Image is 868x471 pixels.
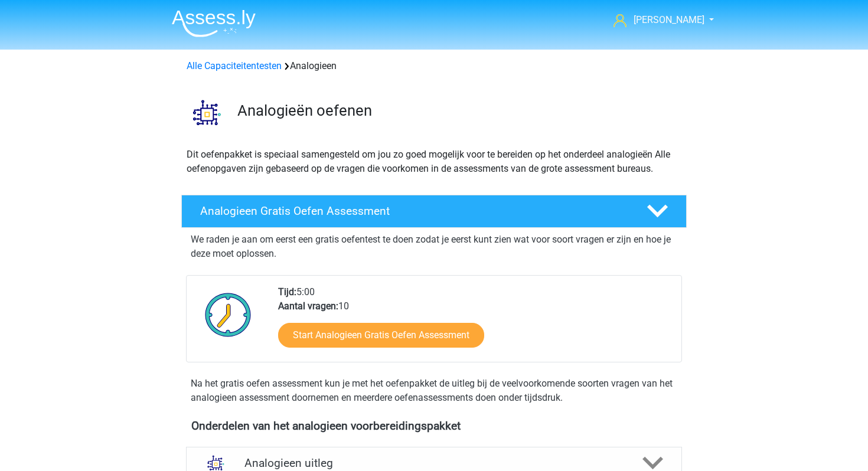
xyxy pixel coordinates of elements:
[198,285,258,344] img: Klok
[609,13,706,27] a: [PERSON_NAME]
[182,59,686,73] div: Analogieen
[182,87,232,138] img: analogieen
[278,323,484,348] a: Start Analogieen Gratis Oefen Assessment
[200,204,628,218] h4: Analogieen Gratis Oefen Assessment
[191,419,677,433] h4: Onderdelen van het analogieen voorbereidingspakket
[177,195,691,228] a: Analogieen Gratis Oefen Assessment
[278,300,338,312] b: Aantal vragen:
[191,233,677,261] p: We raden je aan om eerst een gratis oefentest te doen zodat je eerst kunt zien wat voor soort vra...
[244,456,624,470] h4: Analogieen uitleg
[269,285,681,362] div: 5:00 10
[634,14,704,25] span: [PERSON_NAME]
[172,9,256,37] img: Assessly
[278,286,296,297] b: Tijd:
[186,377,682,405] div: Na het gratis oefen assessment kun je met het oefenpakket de uitleg bij de veelvoorkomende soorte...
[187,148,681,176] p: Dit oefenpakket is speciaal samengesteld om jou zo goed mogelijk voor te bereiden op het onderdee...
[237,102,677,120] h3: Analogieën oefenen
[187,60,282,71] a: Alle Capaciteitentesten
